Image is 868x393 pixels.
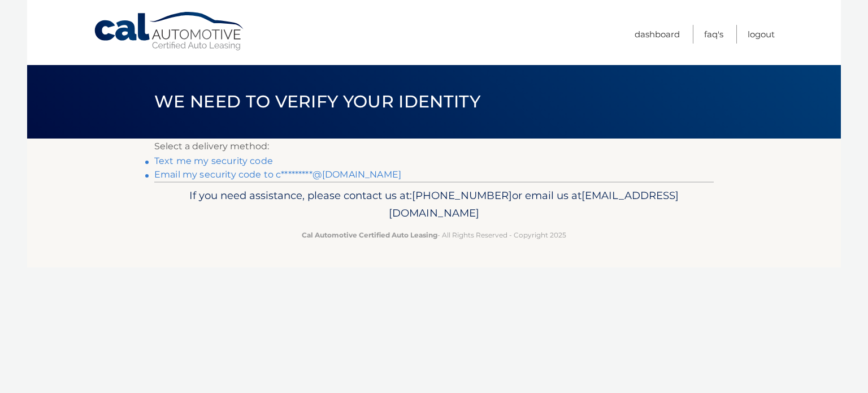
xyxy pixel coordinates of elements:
span: [PHONE_NUMBER] [412,189,512,202]
a: Email my security code to c*********@[DOMAIN_NAME] [154,169,401,180]
a: Cal Automotive [93,11,246,51]
a: Logout [748,25,775,44]
strong: Cal Automotive Certified Auto Leasing [302,231,437,239]
a: Dashboard [635,25,680,44]
p: - All Rights Reserved - Copyright 2025 [162,229,706,241]
span: We need to verify your identity [154,91,480,112]
p: If you need assistance, please contact us at: or email us at [162,187,706,223]
a: FAQ's [704,25,723,44]
a: Text me my security code [154,156,273,166]
p: Select a delivery method: [154,139,714,154]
